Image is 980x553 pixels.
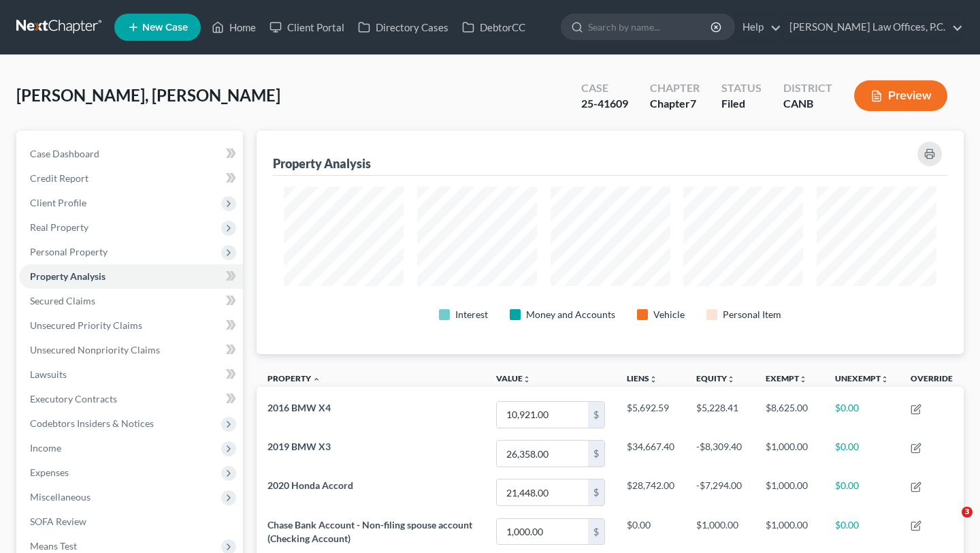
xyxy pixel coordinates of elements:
[30,417,154,429] span: Codebtors Insiders & Notices
[783,96,832,112] div: CANB
[30,442,61,454] span: Income
[267,519,472,544] span: Chase Bank Account - Non-filing spouse account (Checking Account)
[685,395,755,434] td: $5,228.41
[690,97,696,110] span: 7
[649,375,657,383] i: unfold_more
[723,308,781,321] div: Personal Item
[685,512,755,551] td: $1,000.00
[824,434,900,473] td: $0.00
[934,507,966,539] iframe: Intercom live chat
[267,373,321,383] a: Property expand_less
[783,80,832,96] div: District
[455,15,532,39] a: DebtorCC
[455,308,488,321] div: Interest
[30,246,108,257] span: Personal Property
[30,270,105,282] span: Property Analysis
[755,395,824,434] td: $8,625.00
[854,80,947,111] button: Preview
[19,142,243,166] a: Case Dashboard
[19,166,243,191] a: Credit Report
[30,172,88,184] span: Credit Report
[588,479,604,505] div: $
[205,15,263,39] a: Home
[19,313,243,338] a: Unsecured Priority Claims
[19,289,243,313] a: Secured Claims
[581,96,628,112] div: 25-41609
[30,221,88,233] span: Real Property
[30,491,91,503] span: Miscellaneous
[30,467,69,478] span: Expenses
[588,402,604,428] div: $
[755,512,824,551] td: $1,000.00
[19,338,243,362] a: Unsecured Nonpriority Claims
[616,395,685,434] td: $5,692.59
[497,479,588,505] input: 0.00
[653,308,685,321] div: Vehicle
[588,441,604,467] div: $
[30,393,117,405] span: Executory Contracts
[351,15,455,39] a: Directory Cases
[263,15,351,39] a: Client Portal
[721,96,762,112] div: Filed
[30,148,99,159] span: Case Dashboard
[30,295,95,306] span: Secured Claims
[755,473,824,512] td: $1,000.00
[523,375,531,383] i: unfold_more
[142,22,188,33] span: New Case
[30,368,67,380] span: Lawsuits
[824,395,900,434] td: $0.00
[962,507,973,518] span: 3
[685,473,755,512] td: -$7,294.00
[824,512,900,551] td: $0.00
[616,473,685,512] td: $28,742.00
[900,365,964,396] th: Override
[650,96,700,112] div: Chapter
[19,509,243,534] a: SOFA Review
[19,362,243,387] a: Lawsuits
[685,434,755,473] td: -$8,309.40
[16,85,280,105] span: [PERSON_NAME], [PERSON_NAME]
[267,441,331,452] span: 2019 BMW X3
[755,434,824,473] td: $1,000.00
[19,387,243,411] a: Executory Contracts
[30,344,160,355] span: Unsecured Nonpriority Claims
[526,308,615,321] div: Money and Accounts
[273,155,371,172] div: Property Analysis
[19,264,243,289] a: Property Analysis
[267,402,331,413] span: 2016 BMW X4
[588,519,604,545] div: $
[627,373,657,383] a: Liensunfold_more
[588,14,713,39] input: Search by name...
[30,319,142,331] span: Unsecured Priority Claims
[497,441,588,467] input: 0.00
[30,197,86,208] span: Client Profile
[496,373,531,383] a: Valueunfold_more
[766,373,807,383] a: Exemptunfold_more
[497,402,588,428] input: 0.00
[835,373,889,383] a: Unexemptunfold_more
[727,375,735,383] i: unfold_more
[267,479,353,491] span: 2020 Honda Accord
[881,375,889,383] i: unfold_more
[616,434,685,473] td: $34,667.40
[650,80,700,96] div: Chapter
[497,519,588,545] input: 0.00
[616,512,685,551] td: $0.00
[736,15,781,39] a: Help
[312,375,321,383] i: expand_less
[696,373,735,383] a: Equityunfold_more
[30,540,77,552] span: Means Test
[824,473,900,512] td: $0.00
[30,516,86,527] span: SOFA Review
[783,15,963,39] a: [PERSON_NAME] Law Offices, P.C.
[581,80,628,96] div: Case
[799,375,807,383] i: unfold_more
[721,80,762,96] div: Status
